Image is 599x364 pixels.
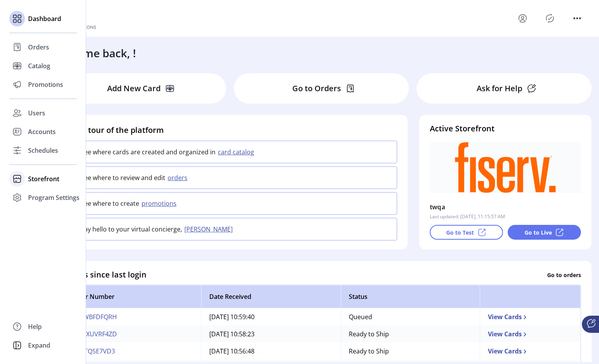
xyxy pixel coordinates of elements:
button: promotions [139,199,181,208]
span: Dashboard [28,14,61,23]
p: Ask for Help [477,83,522,94]
td: [DATE] 10:56:48 [201,343,340,360]
button: menu [516,12,529,25]
td: Ready to Ship [341,343,480,360]
span: Storefront [28,174,59,184]
button: [PERSON_NAME] [182,224,237,234]
td: Queued [341,308,480,325]
td: Ready to Ship [341,325,480,343]
h3: Welcome back, ! [51,45,136,61]
span: Schedules [28,146,58,155]
span: Users [28,108,45,118]
button: card catalog [216,147,259,157]
span: Program Settings [28,193,80,202]
span: Promotions [28,80,63,89]
span: Expand [28,341,50,350]
button: orders [165,173,192,182]
p: See where to review and edit [81,173,165,182]
p: twqa [430,201,445,213]
th: Date Received [201,285,340,308]
td: View Cards [480,325,581,343]
p: Add New Card [107,83,161,94]
p: See where to create [81,199,139,208]
th: Status [341,285,480,308]
button: Publisher Panel [544,12,556,25]
h4: Take a tour of the platform [62,124,397,136]
p: Last updated: [DATE], 11:15:57 AM [430,213,505,220]
p: Go to Test [446,228,474,237]
td: [DATE] 10:58:23 [201,325,340,343]
td: 38KLTQSE7VD3 [62,343,201,360]
td: View Cards [480,308,581,325]
td: 5F4WXUVRF4ZD [62,325,201,343]
td: ITQFWBFDFQRH [62,308,201,325]
span: Orders [28,42,49,52]
p: Say hello to your virtual concierge, [81,224,182,234]
p: See where cards are created and organized in [81,147,216,157]
h4: Active Storefront [430,123,581,134]
th: Order Number [62,285,201,308]
span: Accounts [28,127,56,136]
span: Help [28,322,42,331]
p: Go to orders [547,270,581,279]
button: menu [571,12,583,25]
span: Catalog [28,61,50,71]
td: [DATE] 10:59:40 [201,308,340,325]
h4: Orders since last login [62,269,147,281]
p: Go to Orders [292,83,341,94]
p: Go to Live [525,228,552,237]
td: View Cards [480,343,581,360]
